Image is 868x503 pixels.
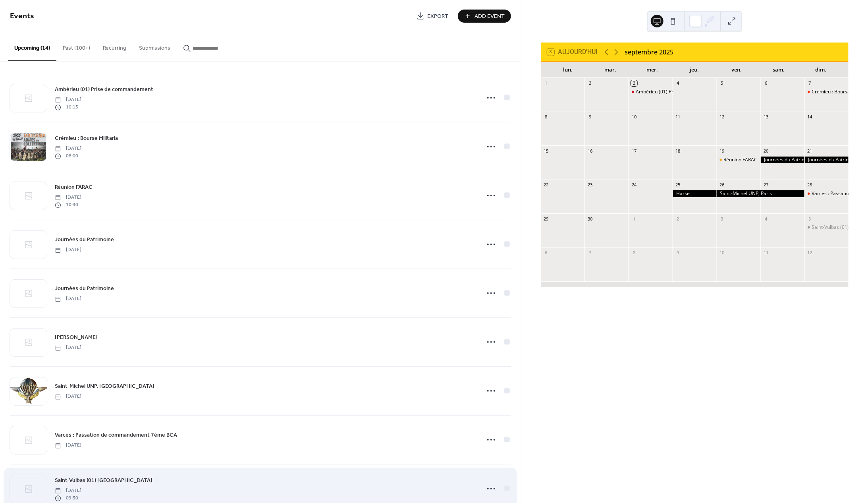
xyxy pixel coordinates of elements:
[55,442,81,449] span: [DATE]
[55,334,98,342] span: [PERSON_NAME]
[804,89,849,95] div: Crémieu : Bourse Militaria
[804,224,849,231] div: Saint-Vulbas (01) Saint-Michel
[631,148,637,154] div: 17
[55,97,81,104] span: [DATE]
[758,62,800,78] div: sam.
[763,114,769,120] div: 13
[55,85,153,94] a: Ambérieu (01) Prise de commandement
[55,477,152,485] span: Saint-Vulbas (01) [GEOGRAPHIC_DATA]
[547,62,589,78] div: lun.
[625,47,674,57] div: septembre 2025
[587,114,593,120] div: 9
[587,216,593,222] div: 30
[8,32,56,61] button: Upcoming (14)
[543,114,549,120] div: 8
[807,80,813,86] div: 7
[55,284,114,293] a: Journées du Patrimoine
[55,134,118,143] a: Crémieu : Bourse Militaria
[543,250,549,255] div: 6
[675,250,681,255] div: 9
[807,148,813,154] div: 21
[631,80,637,86] div: 3
[55,145,81,153] span: [DATE]
[55,285,114,293] span: Journées du Patrimoine
[724,157,758,163] div: Réunion FARAC
[96,32,133,60] button: Recurring
[631,216,637,222] div: 1
[631,182,637,188] div: 24
[763,182,769,188] div: 27
[10,9,34,24] span: Events
[475,12,505,21] span: Add Event
[716,62,758,78] div: ven.
[763,250,769,255] div: 11
[631,62,673,78] div: mer.
[133,32,177,60] button: Submissions
[55,296,81,303] span: [DATE]
[55,488,81,495] span: [DATE]
[675,80,681,86] div: 4
[800,62,842,78] div: dim.
[55,382,154,391] a: Saint-Michel UNP, [GEOGRAPHIC_DATA]
[719,80,725,86] div: 5
[543,216,549,222] div: 29
[675,182,681,188] div: 25
[804,157,849,163] div: Journées du Patrimoine
[55,383,154,391] span: Saint-Michel UNP, [GEOGRAPHIC_DATA]
[458,10,511,23] button: Add Event
[807,216,813,222] div: 5
[763,80,769,86] div: 6
[55,393,81,400] span: [DATE]
[636,89,724,95] div: Ambérieu (01) Prise de commandement
[631,250,637,255] div: 8
[55,104,81,111] span: 10:15
[55,194,81,201] span: [DATE]
[543,80,549,86] div: 1
[763,148,769,154] div: 20
[411,10,455,23] a: Export
[673,190,717,197] div: Harkis
[629,89,673,95] div: Ambérieu (01) Prise de commandement
[807,114,813,120] div: 14
[673,62,716,78] div: jeu.
[719,182,725,188] div: 26
[55,495,81,502] span: 09:30
[587,182,593,188] div: 23
[763,216,769,222] div: 4
[55,431,177,440] a: Varces : Passation de commandement 7ème BCA
[760,157,804,163] div: Journées du Patrimoine
[587,148,593,154] div: 16
[428,12,449,21] span: Export
[55,235,114,244] a: Journées du Patrimoine
[55,431,177,440] span: Varces : Passation de commandement 7ème BCA
[55,333,98,342] a: [PERSON_NAME]
[804,190,849,197] div: Varces : Passation de commandement 7ème BCA
[717,157,761,163] div: Réunion FARAC
[55,247,81,254] span: [DATE]
[675,148,681,154] div: 18
[55,86,153,94] span: Ambérieu (01) Prise de commandement
[56,32,96,60] button: Past (100+)
[55,183,93,192] a: Réunion FARAC
[543,182,549,188] div: 22
[55,135,118,143] span: Crémieu : Bourse Militaria
[55,476,152,485] a: Saint-Vulbas (01) [GEOGRAPHIC_DATA]
[719,250,725,255] div: 10
[717,190,805,197] div: Saint-Michel UNP, Paris
[55,153,81,160] span: 08:00
[719,216,725,222] div: 3
[675,114,681,120] div: 11
[587,250,593,255] div: 7
[587,80,593,86] div: 2
[589,62,631,78] div: mar.
[675,216,681,222] div: 2
[631,114,637,120] div: 10
[807,250,813,255] div: 12
[807,182,813,188] div: 28
[719,148,725,154] div: 19
[55,344,81,352] span: [DATE]
[55,236,114,244] span: Journées du Patrimoine
[719,114,725,120] div: 12
[543,148,549,154] div: 15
